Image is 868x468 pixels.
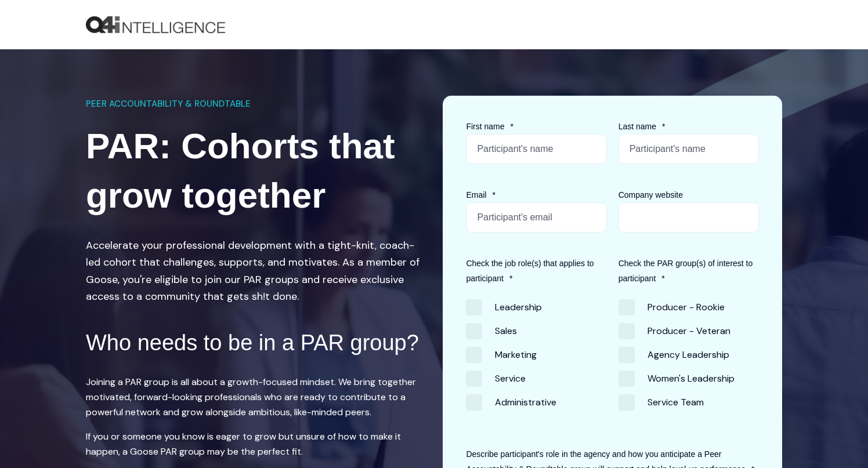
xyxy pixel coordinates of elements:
span: PEER ACCOUNTABILITY & ROUNDTABLE [86,96,251,113]
span: Check the PAR group(s) of interest to participant [619,259,753,283]
input: Participant's name [466,134,606,164]
p: Accelerate your professional development with a tight-knit, coach-led cohort that challenges, sup... [86,237,425,305]
p: If you or someone you know is eager to grow but unsure of how to make it happen, a Goose PAR grou... [86,429,425,459]
input: Participant's email [466,202,606,233]
span: Sales [466,323,517,339]
span: Check the job role(s) that applies to participant [466,259,594,283]
p: Joining a PAR group is all about a growth-focused mindset. We bring together motivated, forward-l... [86,375,425,420]
span: Leadership [466,299,542,315]
span: Email [466,190,486,199]
span: Agency Leadership [619,347,729,362]
span: Producer - Rookie [619,299,725,315]
span: Producer - Veteran [619,323,730,339]
span: First name [466,122,504,131]
span: Administrative [466,394,556,410]
h1: PAR: Cohorts that grow together [86,121,425,220]
span: Last name [619,122,656,131]
span: Company website [619,190,683,199]
input: Participant's name [619,134,759,164]
span: Marketing [466,347,537,362]
span: Women's Leadership [619,371,735,386]
span: Service Team [619,394,704,410]
span: Service [466,371,526,386]
h2: Who needs to be in a PAR group? [86,328,425,357]
a: Back to Home [86,16,225,34]
img: Q4intelligence, LLC logo [86,16,225,34]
